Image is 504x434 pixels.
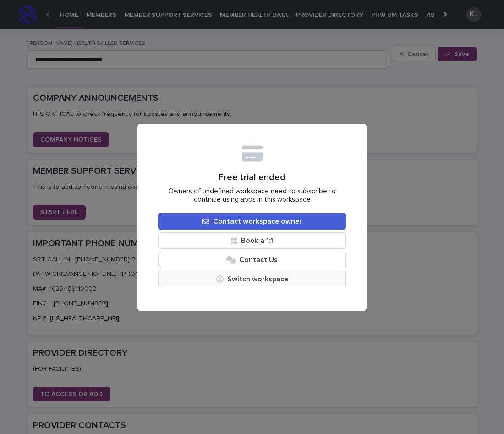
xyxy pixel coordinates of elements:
[158,213,346,230] a: Contact workspace owner
[158,271,346,287] button: Switch workspace
[219,172,285,183] span: Free trial ended
[239,256,278,264] span: Contact Us
[158,232,346,249] a: Book a 1:1
[158,187,346,204] span: Owners of undefined workspace need to subscribe to continue using apps in this workspace
[213,218,302,225] span: Contact workspace owner
[241,237,273,244] span: Book a 1:1
[158,252,346,268] button: Contact Us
